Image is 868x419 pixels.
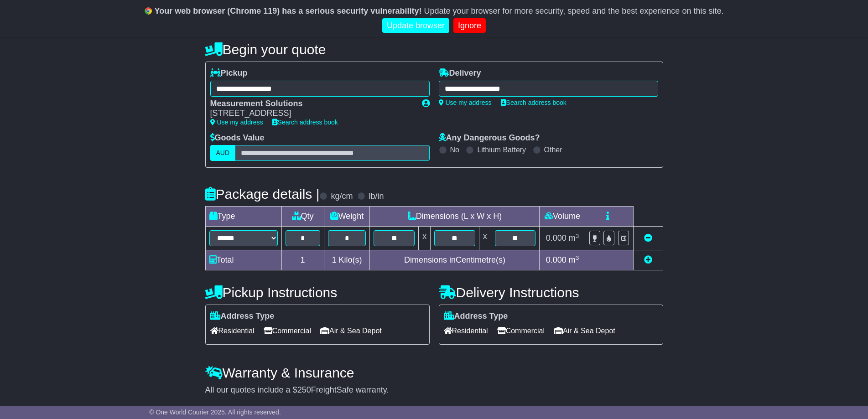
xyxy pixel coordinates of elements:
[149,409,281,416] span: © One World Courier 2025. All rights reserved.
[264,324,311,338] span: Commercial
[444,324,488,338] span: Residential
[210,145,236,161] label: AUD
[554,324,615,338] span: Air & Sea Depot
[576,254,579,261] sup: 3
[439,133,540,143] label: Any Dangerous Goods?
[324,250,370,270] td: Kilo(s)
[544,145,562,154] label: Other
[569,233,579,243] span: m
[477,145,526,154] label: Lithium Battery
[210,99,413,109] div: Measurement Solutions
[370,250,540,270] td: Dimensions in Centimetre(s)
[210,68,248,78] label: Pickup
[501,99,567,106] a: Search address book
[272,119,338,126] a: Search address book
[453,18,486,33] a: Ignore
[210,109,413,119] div: [STREET_ADDRESS]
[540,207,585,227] td: Volume
[331,191,353,202] label: kg/cm
[497,324,545,338] span: Commercial
[546,255,567,264] span: 0.000
[450,145,459,154] label: No
[369,191,384,202] label: lb/in
[205,365,663,380] h4: Warranty & Insurance
[210,324,255,338] span: Residential
[439,99,492,106] a: Use my address
[320,324,382,338] span: Air & Sea Depot
[439,285,663,300] h4: Delivery Instructions
[205,285,430,300] h4: Pickup Instructions
[281,207,324,227] td: Qty
[644,233,652,243] a: Remove this item
[205,186,320,202] h4: Package details |
[576,233,579,239] sup: 3
[370,207,540,227] td: Dimensions (L x W x H)
[210,133,265,143] label: Goods Value
[205,385,663,395] div: All our quotes include a $ FreightSafe warranty.
[297,385,311,394] span: 250
[479,227,491,250] td: x
[324,207,370,227] td: Weight
[382,18,449,33] a: Update browser
[419,227,431,250] td: x
[424,6,723,16] span: Update your browser for more security, speed and the best experience on this site.
[546,233,567,243] span: 0.000
[210,119,263,126] a: Use my address
[644,255,652,264] a: Add new item
[205,207,281,227] td: Type
[205,250,281,270] td: Total
[332,255,336,264] span: 1
[444,311,508,321] label: Address Type
[439,68,481,78] label: Delivery
[205,42,663,57] h4: Begin your quote
[569,255,579,264] span: m
[281,250,324,270] td: 1
[155,6,422,16] b: Your web browser (Chrome 119) has a serious security vulnerability!
[210,311,275,321] label: Address Type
